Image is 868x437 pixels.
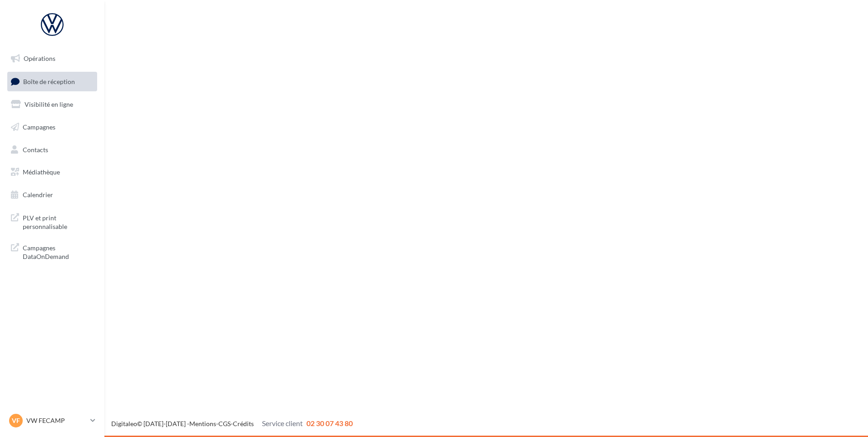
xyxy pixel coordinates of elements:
span: Boîte de réception [23,77,75,85]
a: Campagnes [5,118,99,137]
span: PLV et print personnalisable [23,212,94,231]
a: Calendrier [5,185,99,204]
span: Visibilité en ligne [25,100,73,108]
a: Crédits [233,420,254,427]
a: CGS [218,420,231,427]
a: Mentions [189,420,216,427]
span: Campagnes [23,123,55,131]
span: © [DATE]-[DATE] - - - [111,420,353,427]
span: Contacts [23,145,48,153]
a: Boîte de réception [5,72,99,91]
a: PLV et print personnalisable [5,208,99,235]
a: Campagnes DataOnDemand [5,238,99,265]
span: 02 30 07 43 80 [306,419,353,427]
a: Opérations [5,49,99,68]
span: Campagnes DataOnDemand [23,242,94,261]
span: Service client [262,419,303,427]
a: VF VW FECAMP [7,412,97,429]
span: VF [12,416,20,425]
span: Calendrier [23,191,53,199]
a: Visibilité en ligne [5,95,99,114]
p: VW FECAMP [26,416,87,425]
a: Médiathèque [5,163,99,182]
span: Opérations [24,55,55,62]
a: Digitaleo [111,420,137,427]
span: Médiathèque [23,168,60,176]
a: Contacts [5,140,99,159]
